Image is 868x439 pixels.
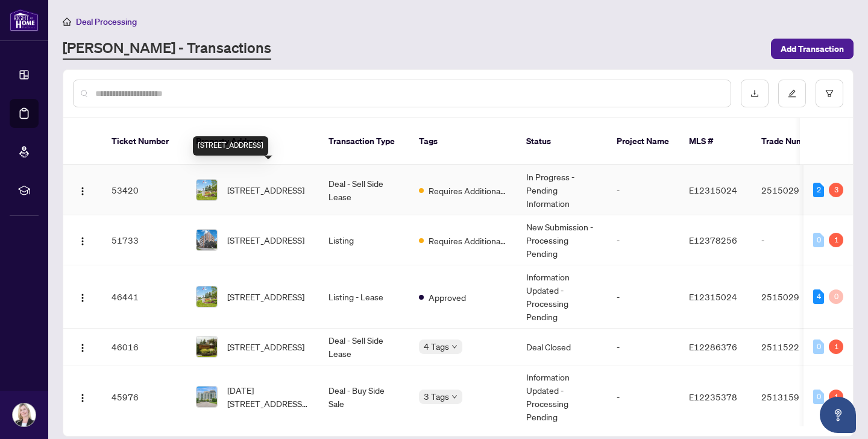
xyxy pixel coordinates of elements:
[752,118,836,165] th: Trade Number
[689,185,737,195] span: E12315024
[813,183,824,197] div: 2
[517,165,607,215] td: In Progress - Pending Information
[78,236,87,246] img: Logo
[319,365,409,429] td: Deal - Buy Side Sale
[102,365,186,429] td: 45976
[813,340,824,354] div: 0
[227,290,304,303] span: [STREET_ADDRESS]
[750,89,759,98] span: download
[102,215,186,265] td: 51733
[319,329,409,365] td: Deal - Sell Side Lease
[752,365,836,429] td: 2513159
[813,390,824,404] div: 0
[102,118,186,165] th: Ticket Number
[517,215,607,265] td: New Submission - Processing Pending
[227,384,309,410] span: [DATE][STREET_ADDRESS][DATE][PERSON_NAME]
[429,184,507,197] span: Requires Additional Docs
[102,329,186,365] td: 46016
[197,230,217,250] img: thumbnail-img
[607,118,679,165] th: Project Name
[778,80,806,107] button: edit
[607,215,679,265] td: -
[689,235,737,245] span: E12378256
[409,118,517,165] th: Tags
[76,16,137,27] span: Deal Processing
[829,233,843,247] div: 1
[319,215,409,265] td: Listing
[829,183,843,197] div: 3
[829,390,843,404] div: 1
[193,136,268,156] div: [STREET_ADDRESS]
[197,180,217,200] img: thumbnail-img
[607,265,679,329] td: -
[73,387,92,406] button: Logo
[73,287,92,306] button: Logo
[741,80,769,107] button: download
[78,343,87,353] img: Logo
[73,337,92,356] button: Logo
[816,80,843,107] button: filter
[781,39,844,58] span: Add Transaction
[197,336,217,357] img: thumbnail-img
[517,118,607,165] th: Status
[771,39,854,59] button: Add Transaction
[63,17,71,26] span: home
[607,329,679,365] td: -
[10,9,39,31] img: logo
[607,165,679,215] td: -
[607,365,679,429] td: -
[813,233,824,247] div: 0
[78,393,87,403] img: Logo
[319,118,409,165] th: Transaction Type
[197,387,217,407] img: thumbnail-img
[517,365,607,429] td: Information Updated - Processing Pending
[186,118,319,165] th: Property Address
[689,391,737,402] span: E12235378
[451,344,458,350] span: down
[227,233,304,247] span: [STREET_ADDRESS]
[73,230,92,250] button: Logo
[825,89,834,98] span: filter
[517,329,607,365] td: Deal Closed
[102,165,186,215] td: 53420
[752,165,836,215] td: 2515029
[829,289,843,304] div: 0
[829,340,843,354] div: 1
[679,118,752,165] th: MLS #
[424,390,449,403] span: 3 Tags
[788,89,796,98] span: edit
[63,38,271,60] a: [PERSON_NAME] - Transactions
[102,265,186,329] td: 46441
[813,289,824,304] div: 4
[517,265,607,329] td: Information Updated - Processing Pending
[197,286,217,307] img: thumbnail-img
[319,265,409,329] td: Listing - Lease
[78,186,87,196] img: Logo
[429,234,507,247] span: Requires Additional Docs
[689,291,737,302] span: E12315024
[689,341,737,352] span: E12286376
[424,340,449,353] span: 4 Tags
[13,403,36,426] img: Profile Icon
[451,394,458,400] span: down
[820,397,856,433] button: Open asap
[752,329,836,365] td: 2511522
[429,291,466,304] span: Approved
[752,215,836,265] td: -
[319,165,409,215] td: Deal - Sell Side Lease
[73,180,92,200] button: Logo
[227,340,304,353] span: [STREET_ADDRESS]
[78,293,87,303] img: Logo
[227,183,304,197] span: [STREET_ADDRESS]
[752,265,836,329] td: 2515029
